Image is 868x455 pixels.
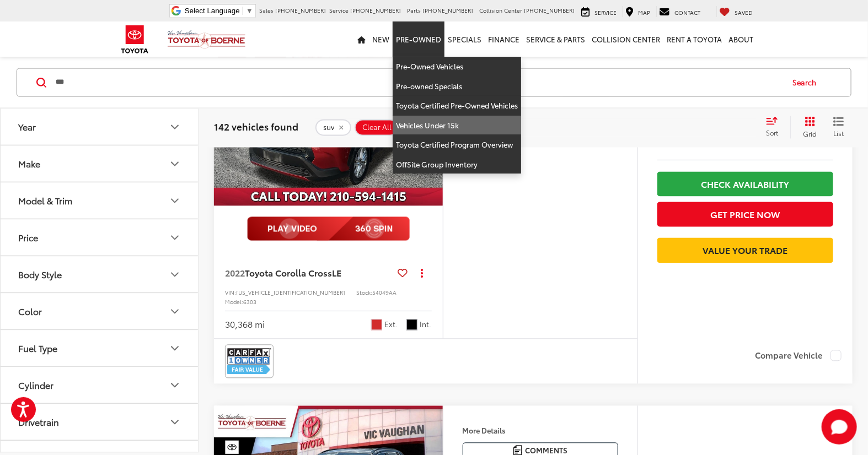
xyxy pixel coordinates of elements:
[243,298,256,306] span: 6303
[18,232,38,243] div: Price
[168,305,181,318] div: Color
[350,6,401,14] span: [PHONE_NUMBER]
[167,30,246,49] img: Vic Vaughan Toyota of Boerne
[485,21,523,57] a: Finance
[243,7,243,15] span: ​
[513,446,522,455] img: Comments
[362,123,392,132] span: Clear All
[766,128,778,137] span: Sort
[1,183,199,219] button: Model & TrimModel & Trim
[656,6,703,17] a: Contact
[716,6,756,17] a: My Saved Vehicles
[185,7,240,15] span: Select Language
[588,21,663,57] a: Collision Center
[18,159,40,169] div: Make
[735,8,753,17] span: Saved
[1,257,199,292] button: Body StyleBody Style
[185,7,253,15] a: Select Language​
[422,6,473,14] span: [PHONE_NUMBER]
[18,122,36,132] div: Year
[663,21,725,57] a: Rent a Toyota
[421,269,423,278] span: dropdown dots
[725,21,757,57] a: About
[1,331,199,366] button: Fuel TypeFuel Type
[275,6,326,14] span: [PHONE_NUMBER]
[393,96,521,116] a: Toyota Certified Pre-Owned Vehicles
[393,135,521,155] a: Toyota Certified Program Overview
[412,263,432,283] button: Actions
[168,378,181,392] div: Cylinder
[393,155,521,174] a: OffSite Group Inventory
[259,6,274,14] span: Sales
[385,319,398,330] span: Ext.
[594,8,617,17] span: Service
[406,319,417,331] span: Black
[168,120,181,133] div: Year
[1,109,199,145] button: YearYear
[18,269,62,280] div: Body Style
[657,202,833,227] button: Get Price Now
[674,8,700,17] span: Contact
[1,367,199,403] button: CylinderCylinder
[168,157,181,170] div: Make
[407,6,421,14] span: Parts
[225,267,245,279] span: 2022
[760,116,790,138] button: Select sort value
[523,21,588,57] a: Service & Parts: Opens in a new tab
[463,427,618,435] h4: More Details
[393,57,521,77] a: Pre-Owned Vehicles
[168,194,181,207] div: Model & Trim
[329,6,349,14] span: Service
[638,8,650,17] span: Map
[18,343,57,354] div: Fuel Type
[444,21,485,57] a: Specials
[371,319,382,331] span: Barcelona Red Metallic
[1,220,199,256] button: PricePrice
[833,128,844,138] span: List
[755,350,842,361] label: Compare Vehicle
[18,196,72,206] div: Model & Trim
[354,21,369,57] a: Home
[225,267,394,279] a: 2022Toyota Corolla CrossLE
[1,294,199,329] button: ColorColor
[369,21,393,57] a: New
[393,77,521,96] a: Pre-owned Specials
[1,146,199,182] button: MakeMake
[578,6,619,17] a: Service
[168,231,181,244] div: Price
[236,289,345,297] span: [US_VEHICLE_IDENTIFICATION_NUMBER]
[18,417,59,427] div: Drivetrain
[825,116,853,138] button: List View
[55,69,782,95] input: Search by Make, Model, or Keyword
[225,289,236,297] span: VIN:
[332,267,341,279] span: LE
[657,238,833,263] a: Value Your Trade
[114,21,156,57] img: Toyota
[524,6,575,14] span: [PHONE_NUMBER]
[246,7,253,15] span: ▼
[803,129,817,138] span: Grid
[168,268,181,281] div: Body Style
[315,119,351,136] button: remove suv
[18,380,53,391] div: Cylinder
[214,120,298,133] span: 142 vehicles found
[168,342,181,355] div: Fuel Type
[355,119,398,136] button: Clear All
[356,289,372,297] span: Stock:
[822,409,857,445] svg: Start Chat
[393,21,444,57] a: Pre-Owned
[18,306,42,317] div: Color
[782,68,832,96] button: Search
[227,347,271,376] img: View CARFAX report
[245,267,332,279] span: Toyota Corolla Cross
[479,6,522,14] span: Collision Center
[623,6,653,17] a: Map
[790,116,825,138] button: Grid View
[420,319,432,330] span: Int.
[168,415,181,429] div: Drivetrain
[225,318,265,331] div: 30,368 mi
[247,217,410,241] img: full motion video
[393,116,521,136] a: Vehicles Under 15k
[225,298,243,306] span: Model:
